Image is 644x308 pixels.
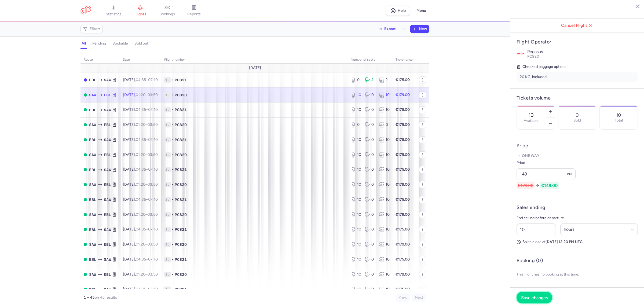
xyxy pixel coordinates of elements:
span: reports [187,12,201,17]
span: 1L [164,227,171,232]
span: – [136,257,158,262]
span: [DATE], [123,257,158,262]
div: 0 [365,107,375,112]
h4: bookable [112,41,128,46]
p: One way [517,153,638,159]
span: statistics [106,12,122,17]
div: 10 [379,152,389,157]
button: Export [375,25,399,33]
div: 10 [379,92,389,98]
div: 10 [351,287,361,292]
th: route [80,56,120,64]
span: • [172,272,174,277]
span: PC820 [175,242,187,247]
span: [DATE], [123,122,158,127]
span: [DATE], [123,78,158,82]
div: 0 [365,212,375,217]
div: 10 [379,257,389,262]
span: PC821 [175,77,187,83]
div: 0 [365,227,375,232]
strong: 1 – 45 [84,295,95,300]
input: --- [517,168,576,180]
span: • [172,152,174,157]
div: 10 [351,197,361,202]
div: 10 [379,107,389,112]
time: 03:50 [148,182,158,187]
div: 0 [365,272,375,277]
span: – [136,152,158,157]
h4: all [82,41,86,46]
div: 10 [379,272,389,277]
span: [DATE], [123,272,158,277]
span: 1L [164,257,171,262]
span: [DATE], [123,107,158,112]
p: Total [615,118,623,123]
div: 10 [379,167,389,172]
span: 1L [164,107,171,112]
div: 10 [351,227,361,232]
h4: Flight Operator [517,39,638,45]
span: SAW [89,241,96,247]
span: 1L [164,287,171,292]
p: Sold [573,118,581,123]
label: Price [517,160,576,166]
span: • [172,167,174,172]
th: Ticket price [392,56,416,64]
strong: €175.00 [396,227,410,232]
strong: €175.00 [396,78,410,82]
p: End selling before departure [517,215,638,221]
div: 10 [351,257,361,262]
div: 2 [365,77,375,83]
a: Help [386,6,410,16]
time: 04:35 [136,167,146,172]
span: [DATE], [123,212,158,217]
span: Save changes [521,295,548,300]
span: PC820 [527,54,539,59]
p: 10 [616,112,621,118]
p: This flight has no booking at this time. [517,268,638,281]
p: 0 [576,112,579,118]
time: 07:10 [148,137,158,142]
span: SAW [89,152,96,158]
span: SAW [89,122,96,128]
time: 07:10 [148,197,158,202]
span: EBL [89,256,96,262]
span: – [136,107,158,112]
time: 01:20 [136,242,145,247]
button: Next [412,294,426,302]
time: 03:50 [148,122,158,127]
span: • [172,107,174,112]
span: New [419,27,427,31]
strong: €179.00 [396,182,410,187]
div: 0 [351,122,361,127]
span: [DATE], [123,197,158,202]
div: 0 [365,122,375,127]
div: 0 [365,92,375,98]
span: EBL [104,122,111,128]
li: 20 KG, included [517,72,638,82]
time: 03:50 [148,93,158,97]
span: €149.00 [540,182,559,189]
strong: €179.00 [396,93,410,97]
span: – [136,227,158,232]
span: PC821 [175,257,187,262]
div: 10 [351,272,361,277]
span: [DATE], [123,227,158,232]
span: EBL [104,182,111,188]
span: PC821 [175,167,187,172]
span: PC821 [175,227,187,232]
div: 0 [365,287,375,292]
span: SAW [89,92,96,98]
strong: €175.00 [396,137,410,142]
div: 0 [365,257,375,262]
span: – [136,272,158,277]
div: 10 [351,182,361,187]
span: SAW [89,212,96,218]
time: 07:10 [148,167,158,172]
div: 10 [379,227,389,232]
div: 0 [365,152,375,157]
time: 07:10 [148,227,158,232]
span: • [172,92,174,98]
time: 01:20 [136,93,145,97]
span: EBL [104,152,111,158]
